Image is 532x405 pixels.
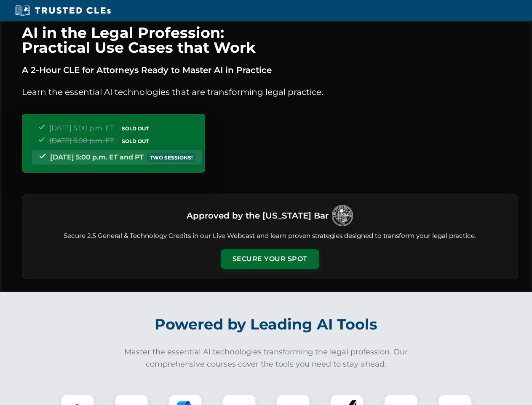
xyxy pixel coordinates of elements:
p: A 2-Hour CLE for Attorneys Ready to Master AI in Practice [22,63,518,77]
h1: AI in the Legal Profession: Practical Use Cases that Work [22,25,518,55]
span: SOLD OUT [119,124,152,133]
p: Learn the essential AI technologies that are transforming legal practice. [22,85,518,99]
h3: Approved by the [US_STATE] Bar [187,208,329,223]
button: Secure Your Spot [221,249,319,269]
p: Secure 2.5 General & Technology Credits in our Live Webcast and learn proven strategies designed ... [32,231,508,241]
span: [DATE] 5:00 p.m. ET [49,137,114,145]
span: [DATE] 5:00 p.m. ET [49,124,114,132]
img: Trusted CLEs [13,4,113,17]
img: Logo [332,205,353,226]
span: SOLD OUT [119,137,152,146]
p: Master the essential AI technologies transforming the legal profession. Our comprehensive courses... [119,346,414,370]
h2: Powered by Leading AI Tools [33,310,500,339]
